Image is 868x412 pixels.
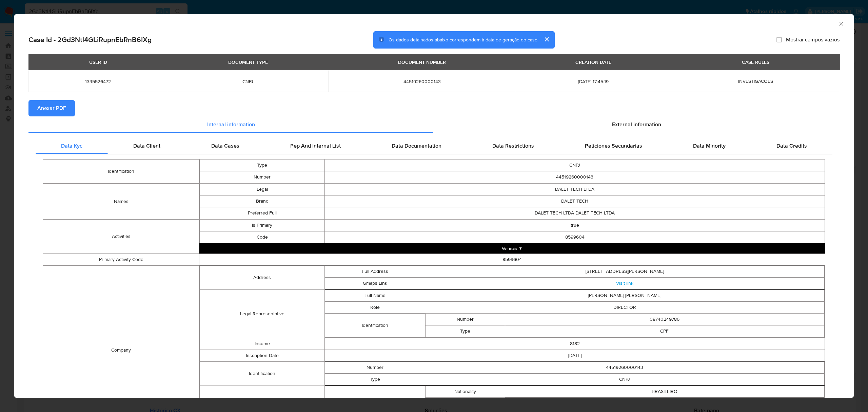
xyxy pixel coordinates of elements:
span: Os dados detalhados abaixo correspondem à data de geração do caso. [389,36,538,43]
span: CNPJ [176,78,320,85]
td: Number [200,171,325,183]
td: Brand [200,195,325,207]
div: CREATION DATE [571,56,615,68]
td: Type [425,325,505,337]
span: Data Client [133,142,160,150]
div: Detailed internal info [36,138,832,154]
span: Data Cases [211,142,239,150]
td: BRASILEIRO [505,386,824,398]
td: 44519260000143 [325,171,825,183]
h2: Case Id - 2Gd3Ntl4GLiRupnEbRnB6IXg [28,35,152,44]
button: Expand array [199,243,825,254]
td: CPF [505,325,824,337]
span: Data Documentation [392,142,441,150]
td: DALET TECH LTDA DALET TECH LTDA [325,207,825,219]
td: Role [325,302,425,314]
div: Detailed info [28,116,840,133]
td: Income [200,338,325,350]
span: Data Restrictions [492,142,534,150]
td: CNPJ [425,374,824,386]
a: Visit link [616,280,633,286]
td: DALET TECH [325,195,825,207]
td: [DATE] [325,350,825,362]
td: 08740249786 [505,314,824,325]
button: cerrar [538,31,555,48]
td: Nationality [425,386,505,398]
span: [DATE] 17:45:19 [524,78,663,85]
td: Code [200,231,325,243]
span: Data Credits [776,142,807,150]
div: closure-recommendation-modal [14,14,854,398]
td: Identification [200,362,325,386]
td: Type [505,398,569,410]
td: Address [200,266,325,290]
td: Type [325,374,425,386]
div: DOCUMENT TYPE [224,56,272,68]
td: Identification [43,160,199,184]
td: [PERSON_NAME] [PERSON_NAME] [425,290,824,302]
td: Preferred Full [200,207,325,219]
td: 44519260000143 [425,362,824,374]
td: true [325,220,825,231]
td: Gmaps Link [325,278,425,289]
span: Anexar PDF [37,101,66,116]
td: Legal Representative [200,290,325,338]
td: 8182 [325,338,825,350]
td: [STREET_ADDRESS][PERSON_NAME] [425,266,824,278]
span: 1335526472 [37,78,160,85]
span: Peticiones Secundarias [585,142,642,150]
span: Internal information [207,120,255,128]
td: Type [200,160,325,171]
td: Primary Activity Code [43,254,199,266]
button: Anexar PDF [28,100,75,116]
span: External information [612,120,661,128]
td: Full Name [325,290,425,302]
span: Data Minority [693,142,726,150]
td: DIRECTOR [425,302,824,314]
td: CPF [569,398,824,410]
span: 44519260000143 [336,78,508,85]
td: Inscription Date [200,350,325,362]
td: DALET TECH LTDA [325,184,825,195]
input: Mostrar campos vazios [776,37,782,42]
span: Data Kyc [61,142,82,150]
td: Is Primary [200,220,325,231]
td: Number [325,362,425,374]
button: Fechar a janela [838,20,844,26]
div: CASE RULES [738,56,773,68]
td: Full Address [325,266,425,278]
span: Mostrar campos vazios [786,36,840,43]
td: Identification [325,314,425,338]
td: CNPJ [325,160,825,171]
span: INVESTIGACOES [738,78,773,85]
td: Activities [43,220,199,254]
td: Names [43,184,199,220]
span: Pep And Internal List [290,142,341,150]
div: DOCUMENT NUMBER [394,56,450,68]
td: Number [425,314,505,325]
div: USER ID [85,56,111,68]
td: 8599604 [325,231,825,243]
td: 8599604 [199,254,825,266]
td: Legal [200,184,325,195]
